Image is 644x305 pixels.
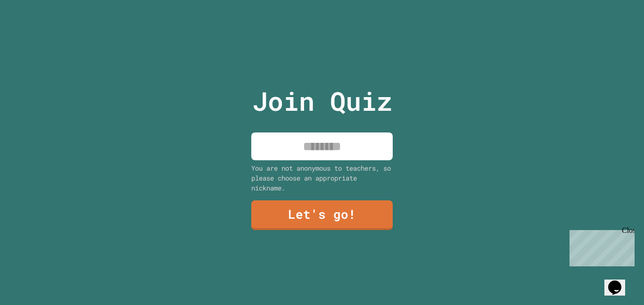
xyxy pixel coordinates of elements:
div: Chat with us now!Close [4,4,65,60]
a: Let's go! [251,200,393,230]
div: You are not anonymous to teachers, so please choose an appropriate nickname. [251,163,393,193]
iframe: chat widget [604,267,635,296]
p: Join Quiz [252,82,392,121]
iframe: chat widget [566,226,635,266]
